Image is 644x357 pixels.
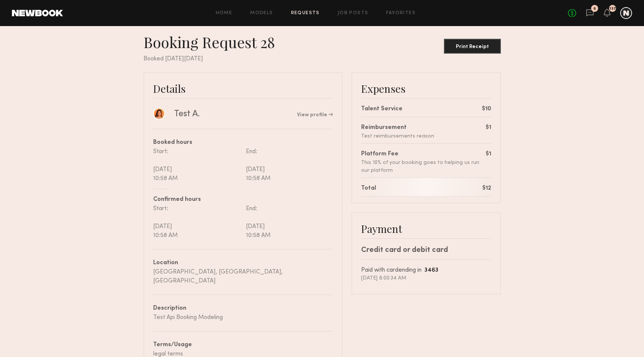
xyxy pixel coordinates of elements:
[361,266,491,275] div: Paid with card ending in
[482,105,491,114] div: $10
[143,33,281,51] div: Booking Request 28
[153,82,333,95] div: Details
[361,245,491,256] div: Credit card or debit card
[153,204,243,240] div: Start: [DATE] 10:58 AM
[486,123,491,132] div: $1
[586,9,594,18] a: 6
[243,147,333,183] div: End: [DATE] 10:58 AM
[482,184,491,193] div: $12
[444,39,501,54] button: Print Receipt
[153,341,333,350] div: Terms/Usage
[174,108,200,120] div: Test A.
[361,123,434,132] div: Reimbursement
[153,195,333,204] div: Confirmed hours
[243,204,333,240] div: End: [DATE] 10:58 AM
[361,132,434,140] div: Test reimbursements reason
[609,7,616,11] div: 137
[153,147,243,183] div: Start: [DATE] 10:58 AM
[361,159,486,174] div: This 10% of your booking goes to helping us run our platform
[361,222,491,235] div: Payment
[386,11,416,16] a: Favorites
[291,11,320,16] a: Requests
[153,138,333,147] div: Booked hours
[424,268,438,273] b: 3463
[153,268,333,285] div: [GEOGRAPHIC_DATA], [GEOGRAPHIC_DATA], [GEOGRAPHIC_DATA]
[153,259,333,268] div: Location
[361,105,402,114] div: Talent Service
[153,304,333,313] div: Description
[338,11,369,16] a: Job Posts
[216,11,233,16] a: Home
[361,275,491,282] div: [DATE] 8:00:34 AM
[153,313,333,322] div: Test Api Booking Modeling
[297,113,333,118] a: View profile
[361,150,486,159] div: Platform Fee
[143,54,501,63] div: Booked [DATE][DATE]
[361,184,376,193] div: Total
[486,150,491,159] div: $1
[447,44,498,50] div: Print Receipt
[250,11,273,16] a: Models
[361,82,491,95] div: Expenses
[593,7,596,11] div: 6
